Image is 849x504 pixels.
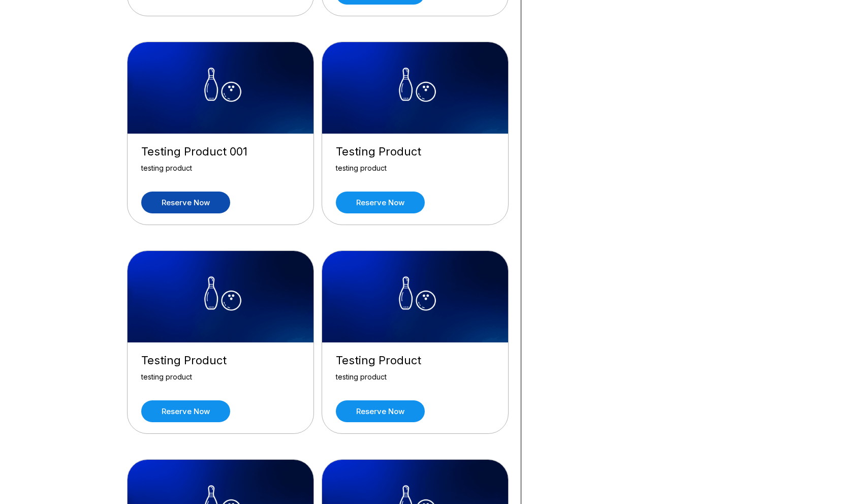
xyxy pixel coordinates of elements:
[141,145,300,159] div: Testing Product 001
[141,354,300,367] div: Testing Product
[141,164,300,181] div: testing product
[336,164,494,181] div: testing product
[336,145,494,159] div: Testing Product
[128,251,315,342] img: Testing Product
[141,400,230,422] a: Reserve now
[336,372,494,390] div: testing product
[336,192,425,213] a: Reserve now
[336,354,494,367] div: Testing Product
[322,42,509,134] img: Testing Product
[336,400,425,422] a: Reserve now
[322,251,509,342] img: Testing Product
[141,192,230,213] a: Reserve now
[128,42,315,134] img: Testing Product 001
[141,372,300,390] div: testing product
